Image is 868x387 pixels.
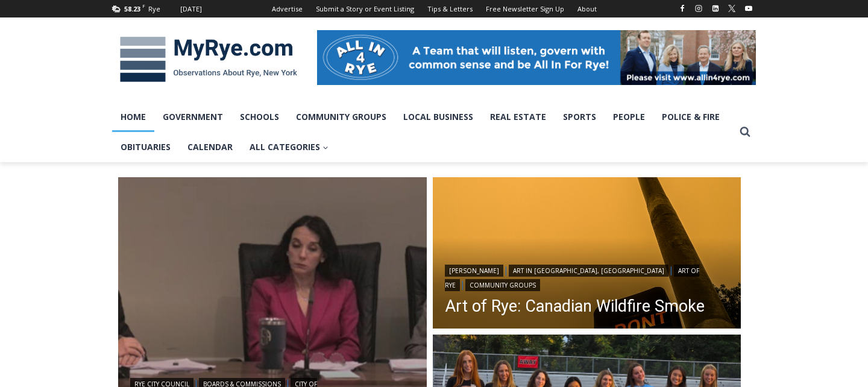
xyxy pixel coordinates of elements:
[433,177,741,332] img: [PHOTO: Canadian Wildfire Smoke. Few ventured out unmasked as the skies turned an eerie orange in...
[465,279,540,291] a: Community Groups
[734,121,756,143] button: View Search Form
[675,1,690,16] a: Facebook
[605,102,653,132] a: People
[708,1,723,16] a: Linkedin
[231,102,288,132] a: Schools
[653,102,728,132] a: Police & Fire
[691,1,706,16] a: Instagram
[179,132,241,162] a: Calendar
[433,177,741,332] a: Read More Art of Rye: Canadian Wildfire Smoke
[180,4,202,14] div: [DATE]
[482,102,555,132] a: Real Estate
[112,102,154,132] a: Home
[142,2,145,9] span: F
[112,102,734,163] nav: Primary Navigation
[148,4,160,14] div: Rye
[154,102,231,132] a: Government
[112,28,305,91] img: MyRye.com
[112,132,179,162] a: Obituaries
[445,262,729,291] div: | | |
[241,132,337,162] a: All Categories
[395,102,482,132] a: Local Business
[741,1,756,16] a: YouTube
[288,102,395,132] a: Community Groups
[124,4,140,13] span: 58.23
[317,30,756,84] img: All in for Rye
[445,265,503,277] a: [PERSON_NAME]
[445,265,699,291] a: Art of Rye
[445,297,729,315] a: Art of Rye: Canadian Wildfire Smoke
[555,102,605,132] a: Sports
[509,265,668,277] a: Art in [GEOGRAPHIC_DATA], [GEOGRAPHIC_DATA]
[250,140,329,154] span: All Categories
[725,1,739,16] a: X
